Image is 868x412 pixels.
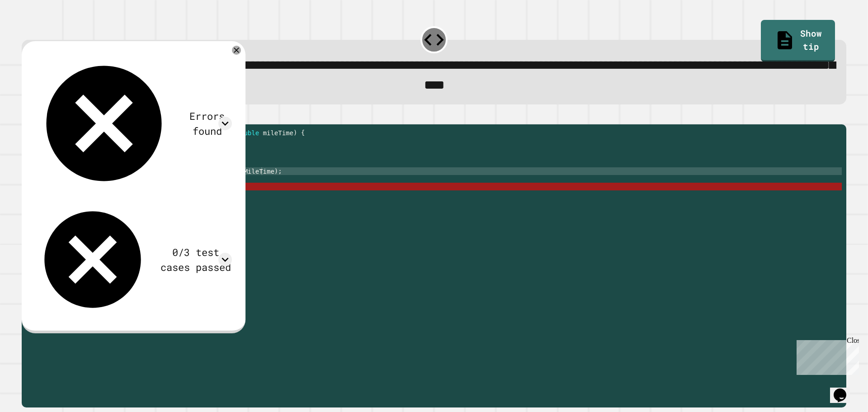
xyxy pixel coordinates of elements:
div: 0/3 test cases passed [160,245,232,275]
div: Errors found [183,109,232,138]
iframe: chat widget [830,376,859,403]
div: Chat with us now!Close [4,4,62,57]
iframe: chat widget [793,336,859,375]
a: Show tip [761,20,835,62]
